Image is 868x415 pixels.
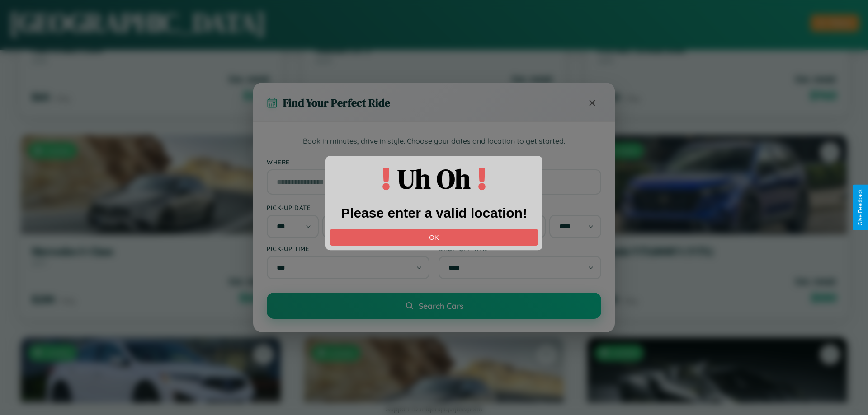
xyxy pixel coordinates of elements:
label: Pick-up Time [267,245,429,252]
label: Where [267,158,601,166]
label: Drop-off Date [439,204,601,211]
p: Book in minutes, drive in style. Choose your dates and location to get started. [267,135,601,147]
h3: Find Your Perfect Ride [283,95,390,110]
span: Search Cars [419,301,463,311]
label: Pick-up Date [267,204,429,211]
label: Drop-off Time [439,245,601,252]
